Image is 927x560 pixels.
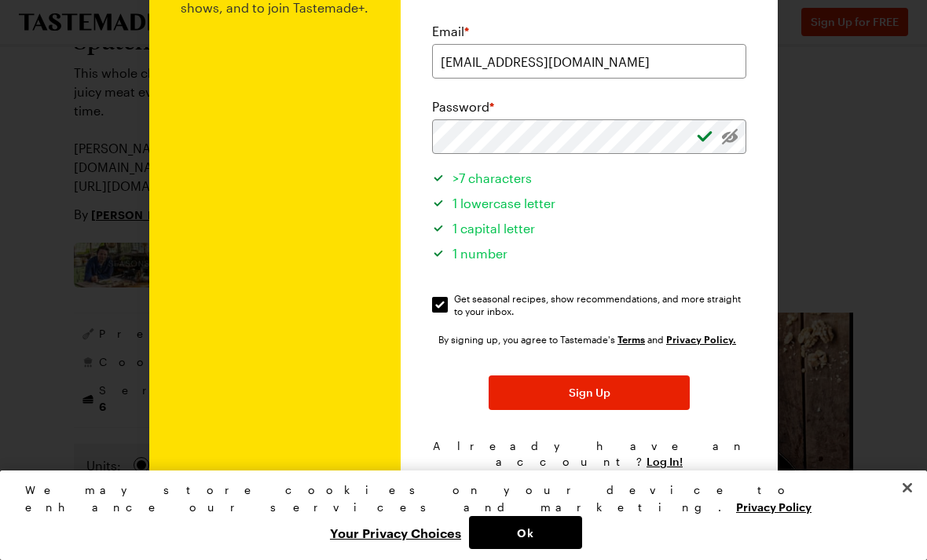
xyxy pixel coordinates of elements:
[25,481,889,516] div: We may store cookies on your device to enhance our services and marketing.
[617,332,645,346] a: Tastemade Terms of Service
[569,385,610,401] span: Sign Up
[438,331,740,347] div: By signing up, you agree to Tastemade's and
[322,516,469,549] button: Your Privacy Choices
[432,97,494,116] label: Password
[432,297,448,313] input: Get seasonal recipes, show recommendations, and more straight to your inbox.
[454,292,748,317] span: Get seasonal recipes, show recommendations, and more straight to your inbox.
[453,246,507,261] span: 1 number
[25,481,889,549] div: Privacy
[433,439,746,468] span: Already have an account?
[489,375,690,410] button: Sign Up
[890,470,925,505] button: Close
[647,454,683,470] button: Log In!
[453,221,535,236] span: 1 capital letter
[453,196,555,210] span: 1 lowercase letter
[432,22,469,41] label: Email
[666,332,736,346] a: Tastemade Privacy Policy
[469,516,582,549] button: Ok
[453,170,532,185] span: >7 characters
[736,499,812,514] a: More information about your privacy, opens in a new tab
